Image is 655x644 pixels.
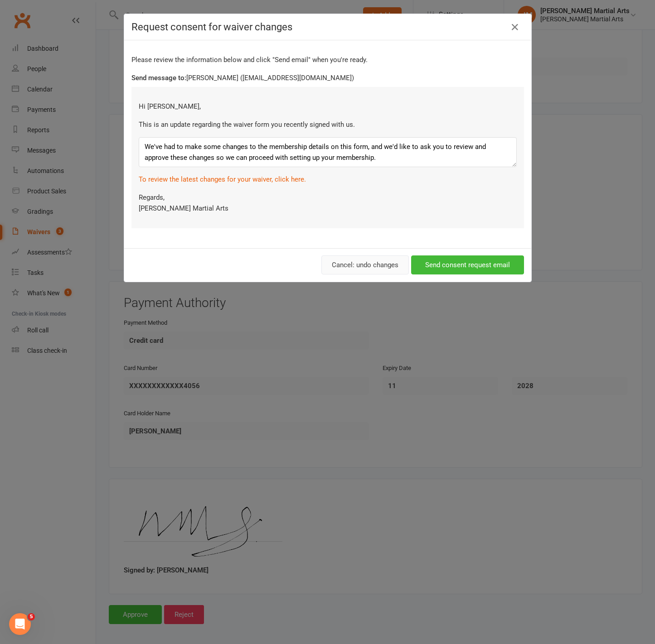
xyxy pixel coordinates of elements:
span: 5 [28,613,35,620]
div: [PERSON_NAME] ([EMAIL_ADDRESS][DOMAIN_NAME]) [131,72,524,87]
iframe: Intercom live chat [9,613,31,635]
p: Hi [PERSON_NAME], [139,101,517,112]
p: Please review the information below and click "Send email" when you're ready. [131,54,524,65]
a: To review the latest changes for your waiver, click here. [139,175,306,183]
button: Cancel: undo changes [321,255,409,274]
button: Send consent request email [411,255,524,274]
p: This is an update regarding the waiver form you recently signed with us. [139,119,517,130]
button: Close [508,20,522,34]
label: Send message to: [131,72,186,83]
p: Regards, [PERSON_NAME] Martial Arts [139,192,517,214]
span: Request consent for waiver changes [131,21,292,33]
